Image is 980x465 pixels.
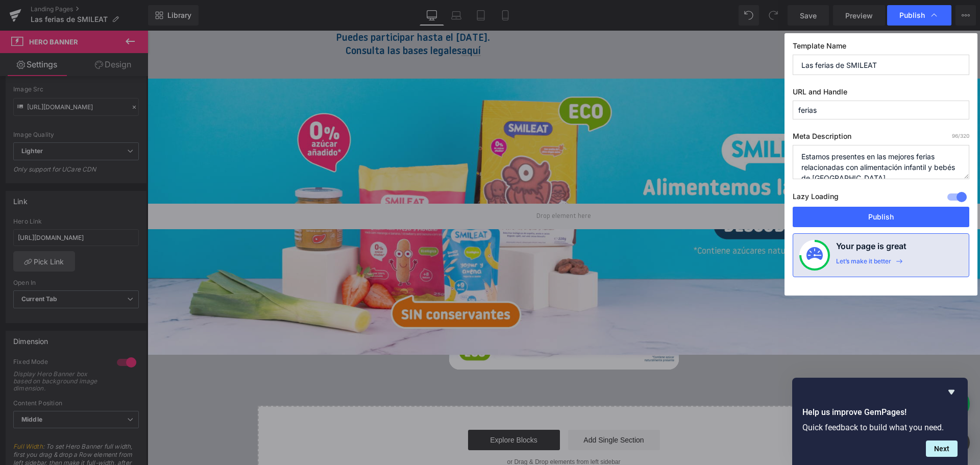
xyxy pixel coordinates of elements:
a: Add Single Section [421,399,512,420]
span: Publish [899,11,925,20]
textarea: Estamos presentes en las mejores ferias relacionadas con alimentación infantil y bebés de [GEOGRA... [793,145,969,179]
a: aquí [314,16,333,26]
p: Quick feedback to build what you need. [802,423,958,432]
div: Help us improve GemPages! [802,386,958,457]
button: Hide survey [945,386,958,398]
label: Meta Description [793,132,969,145]
span: /320 [952,133,969,139]
h2: Help us improve GemPages! [802,406,958,419]
label: URL and Handle [793,87,969,101]
button: Next question [926,440,958,457]
p: Puedes participar hasta el [DATE]. Consulta las bases legales [110,1,422,28]
p: or Drag & Drop elements from left sidebar [127,428,706,435]
img: onboarding-status.svg [806,247,823,263]
span: 96 [952,133,958,139]
label: Lazy Loading [793,190,839,207]
h4: Your page is great [836,240,906,257]
button: Publish [793,207,969,227]
div: Let’s make it better [836,257,891,271]
a: Explore Blocks [321,399,412,420]
label: Template Name [793,41,969,55]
